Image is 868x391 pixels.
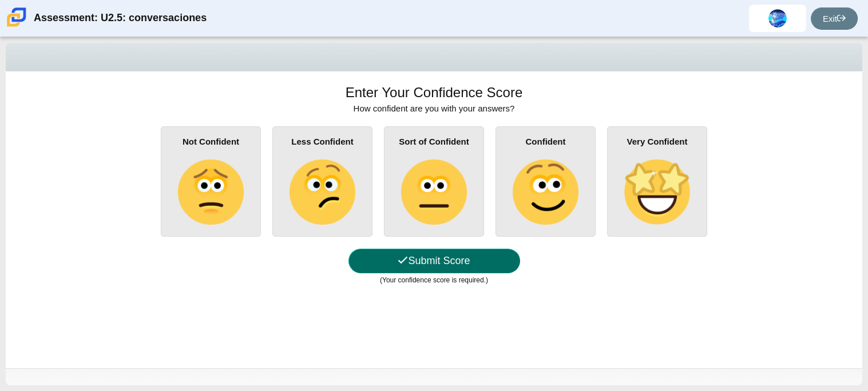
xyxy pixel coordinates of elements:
img: confused-face.png [290,159,355,225]
div: Assessment: U2.5: conversaciones [34,5,207,32]
img: slightly-frowning-face.png [178,159,243,225]
h1: Enter Your Confidence Score [346,83,523,102]
b: Not Confident [183,137,239,146]
a: Carmen School of Science & Technology [5,21,29,31]
a: Exit [811,7,858,30]
img: alanis.osoriobenit.awfwvW [768,9,787,27]
img: slightly-smiling-face.png [513,159,578,225]
button: Submit Score [348,249,520,273]
b: Very Confident [627,137,688,146]
img: star-struck-face.png [624,159,689,225]
img: Carmen School of Science & Technology [5,5,29,29]
b: Confident [526,137,566,146]
img: neutral-face.png [401,159,466,225]
b: Sort of Confident [399,137,469,146]
b: Less Confident [291,137,353,146]
small: (Your confidence score is required.) [380,276,488,284]
span: How confident are you with your answers? [354,103,515,113]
